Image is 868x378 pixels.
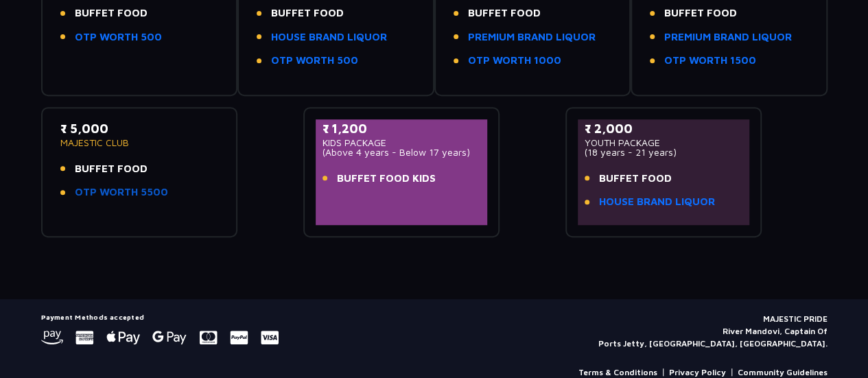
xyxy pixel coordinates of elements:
p: YOUTH PACKAGE [585,138,743,147]
a: PREMIUM BRAND LIQUOR [664,29,792,45]
span: BUFFET FOOD KIDS [337,171,436,187]
a: OTP WORTH 1000 [468,53,561,69]
a: OTP WORTH 5500 [75,185,168,200]
a: PREMIUM BRAND LIQUOR [468,29,596,45]
p: KIDS PACKAGE [322,138,481,147]
a: OTP WORTH 500 [75,29,162,45]
p: ₹ 5,000 [60,119,219,138]
span: BUFFET FOOD [599,171,672,187]
span: BUFFET FOOD [75,161,148,177]
a: HOUSE BRAND LIQUOR [271,29,387,45]
span: BUFFET FOOD [271,5,344,21]
a: HOUSE BRAND LIQUOR [599,194,715,210]
p: ₹ 1,200 [322,119,481,138]
p: (Above 4 years - Below 17 years) [322,147,481,157]
p: MAJESTIC PRIDE River Mandovi, Captain Of Ports Jetty, [GEOGRAPHIC_DATA], [GEOGRAPHIC_DATA]. [598,313,828,350]
h5: Payment Methods accepted [41,313,279,321]
span: BUFFET FOOD [664,5,737,21]
a: OTP WORTH 500 [271,53,358,69]
a: OTP WORTH 1500 [664,53,756,69]
p: (18 years - 21 years) [585,147,743,157]
p: ₹ 2,000 [585,119,743,138]
span: BUFFET FOOD [468,5,541,21]
p: MAJESTIC CLUB [60,138,219,147]
span: BUFFET FOOD [75,5,148,21]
